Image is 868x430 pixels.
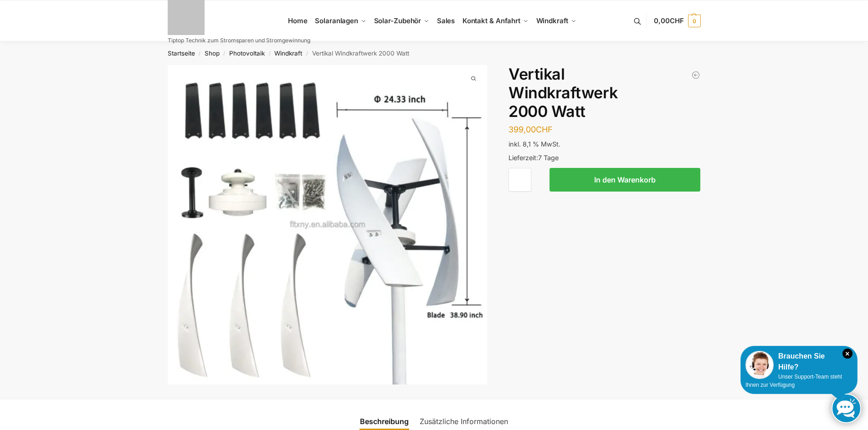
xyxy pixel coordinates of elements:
span: / [195,50,205,57]
span: Kontakt & Anfahrt [462,16,520,25]
span: 7 Tage [538,154,559,162]
img: Vertikal Windrad [168,65,488,384]
a: Windkraft [532,0,580,41]
a: Windkraft [274,50,302,57]
span: Solaranlagen [315,16,358,25]
div: Brauchen Sie Hilfe? [745,351,853,373]
a: Vertikal WindradHd63d2b51b2484c83bf992b756e770dc5o [168,65,488,384]
span: / [220,50,229,57]
span: Solar-Zubehör [374,16,421,25]
i: Schließen [842,349,853,359]
span: / [302,50,312,57]
a: Shop [205,50,220,57]
span: CHF [536,125,553,134]
span: 0,00 [654,16,683,25]
p: Tiptop Technik zum Stromsparen und Stromgewinnung [168,38,310,43]
input: Produktmenge [508,168,531,192]
img: Customer service [745,351,774,379]
h1: Vertikal Windkraftwerk 2000 Watt [508,65,700,121]
a: Startseite [168,50,195,57]
a: Windkraftanlage für Garten Terrasse [691,71,700,80]
button: In den Warenkorb [550,168,700,192]
a: Solar-Zubehör [370,0,433,41]
span: / [265,50,274,57]
a: 0,00CHF 0 [654,7,700,35]
a: Sales [433,0,458,41]
a: Kontakt & Anfahrt [458,0,532,41]
a: Solaranlagen [311,0,370,41]
span: 0 [688,15,701,27]
nav: Breadcrumb [151,41,717,65]
a: Photovoltaik [229,50,265,57]
span: CHF [670,16,684,25]
span: Windkraft [536,16,568,25]
bdi: 399,00 [508,125,553,134]
span: Sales [437,16,455,25]
span: Unser Support-Team steht Ihnen zur Verfügung [745,374,842,388]
span: inkl. 8,1 % MwSt. [508,140,560,148]
span: Lieferzeit: [508,154,559,162]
